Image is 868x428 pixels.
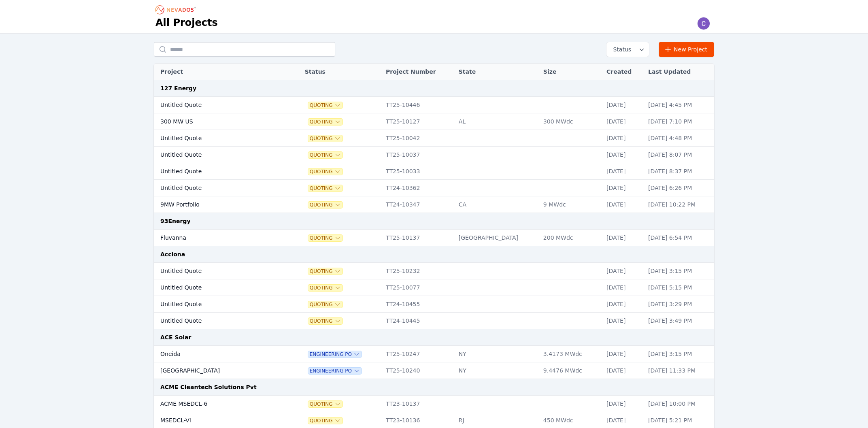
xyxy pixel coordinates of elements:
tr: ACME MSEDCL-6QuotingTT23-10137[DATE][DATE] 10:00 PM [154,396,714,412]
td: 93Energy [154,213,714,230]
td: Untitled Quote [154,163,281,180]
th: Status [301,64,382,80]
td: [DATE] [602,130,644,147]
td: TT23-10137 [382,396,455,412]
td: TT25-10033 [382,163,455,180]
td: 300 MW US [154,113,281,130]
td: TT25-10446 [382,97,455,113]
td: AL [455,113,539,130]
td: [DATE] 5:15 PM [644,279,714,296]
td: NY [455,362,539,379]
td: 3.4173 MWdc [539,346,602,362]
button: Status [606,42,649,57]
td: [DATE] 8:07 PM [644,147,714,163]
tr: Untitled QuoteQuotingTT24-10362[DATE][DATE] 6:26 PM [154,180,714,196]
td: Untitled Quote [154,279,281,296]
td: 9.4476 MWdc [539,362,602,379]
td: [DATE] [602,296,644,313]
td: [DATE] 3:29 PM [644,296,714,313]
td: [DATE] [602,196,644,213]
td: TT25-10127 [382,113,455,130]
td: 9MW Portfolio [154,196,281,213]
tr: Untitled QuoteQuotingTT25-10033[DATE][DATE] 8:37 PM [154,163,714,180]
button: Quoting [308,135,343,142]
button: Quoting [308,401,343,407]
td: [DATE] [602,263,644,279]
td: TT24-10347 [382,196,455,213]
td: [DATE] [602,180,644,196]
td: [DATE] 3:15 PM [644,346,714,362]
td: TT25-10247 [382,346,455,362]
nav: Breadcrumb [155,3,198,16]
td: Untitled Quote [154,263,281,279]
td: [DATE] 7:10 PM [644,113,714,130]
td: [GEOGRAPHIC_DATA] [455,230,539,246]
td: [DATE] [602,396,644,412]
td: [DATE] [602,230,644,246]
button: Quoting [308,285,343,291]
td: [DATE] [602,147,644,163]
td: [DATE] 4:48 PM [644,130,714,147]
span: Quoting [308,185,343,192]
button: Quoting [308,301,343,308]
td: TT25-10137 [382,230,455,246]
button: Quoting [308,268,343,275]
td: Untitled Quote [154,130,281,147]
tr: Untitled QuoteQuotingTT24-10455[DATE][DATE] 3:29 PM [154,296,714,313]
td: [DATE] 10:22 PM [644,196,714,213]
td: Untitled Quote [154,97,281,113]
tr: Untitled QuoteQuotingTT25-10232[DATE][DATE] 3:15 PM [154,263,714,279]
td: TT25-10077 [382,279,455,296]
tr: Untitled QuoteQuotingTT25-10037[DATE][DATE] 8:07 PM [154,147,714,163]
td: Fluvanna [154,230,281,246]
td: [DATE] 6:26 PM [644,180,714,196]
td: TT24-10445 [382,313,455,329]
td: [DATE] 3:49 PM [644,313,714,329]
h1: All Projects [155,16,218,29]
th: State [455,64,539,80]
th: Created [602,64,644,80]
td: [GEOGRAPHIC_DATA] [154,362,281,379]
td: TT25-10037 [382,147,455,163]
td: 127 Energy [154,80,714,97]
td: [DATE] 3:15 PM [644,263,714,279]
button: Engineering PO [308,351,362,358]
span: Status [610,45,631,53]
td: [DATE] [602,113,644,130]
span: Quoting [308,119,343,125]
td: TT25-10232 [382,263,455,279]
button: Quoting [308,318,343,324]
button: Quoting [308,102,343,109]
td: [DATE] [602,346,644,362]
td: [DATE] 8:37 PM [644,163,714,180]
td: [DATE] 6:54 PM [644,230,714,246]
tr: [GEOGRAPHIC_DATA]Engineering POTT25-10240NY9.4476 MWdc[DATE][DATE] 11:33 PM [154,362,714,379]
td: TT24-10362 [382,180,455,196]
td: [DATE] [602,362,644,379]
img: Carl Jackson [697,17,710,30]
td: NY [455,346,539,362]
td: ACME MSEDCL-6 [154,396,281,412]
td: Acciona [154,246,714,263]
tr: 9MW PortfolioQuotingTT24-10347CA9 MWdc[DATE][DATE] 10:22 PM [154,196,714,213]
td: 200 MWdc [539,230,602,246]
tr: Untitled QuoteQuotingTT25-10446[DATE][DATE] 4:45 PM [154,97,714,113]
td: [DATE] 4:45 PM [644,97,714,113]
th: Project Number [382,64,455,80]
td: ACE Solar [154,329,714,346]
button: Quoting [308,152,343,158]
td: Oneida [154,346,281,362]
td: 9 MWdc [539,196,602,213]
button: Engineering PO [308,368,362,374]
td: TT24-10455 [382,296,455,313]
